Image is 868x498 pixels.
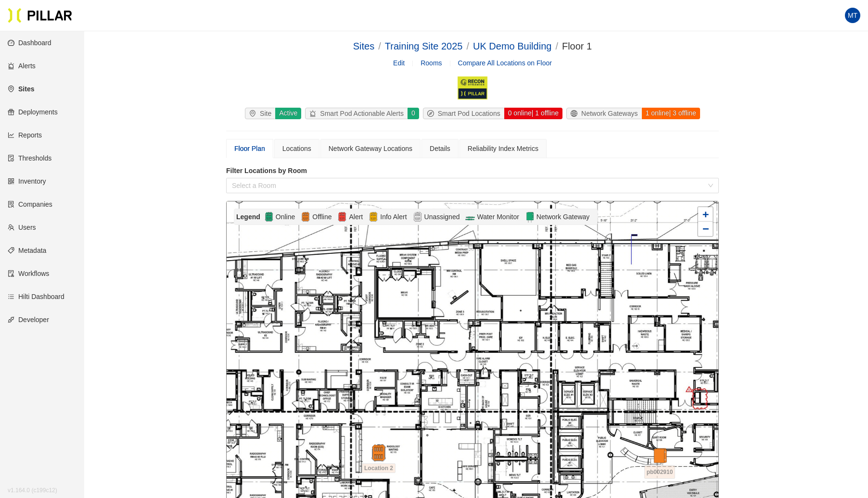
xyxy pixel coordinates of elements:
span: − [702,223,709,235]
span: Floor 1 [562,41,592,51]
span: / [378,41,381,51]
img: Network Gateway [525,211,535,223]
img: Unassigned [413,211,422,223]
span: Info Alert [378,212,408,222]
span: Water Monitor [475,212,521,222]
div: Network Gateway Locations [329,143,412,154]
a: environmentSites [8,85,34,93]
a: Edit [393,58,405,68]
div: 1 online | 3 offline [641,108,700,119]
span: Alert [347,212,365,222]
img: pod-offline.df94d192.svg [370,444,387,461]
img: Alert [369,211,378,223]
span: Offline [310,212,333,222]
span: / [555,41,558,51]
span: Unassigned [422,212,462,222]
a: alertSmart Pod Actionable Alerts0 [303,108,421,119]
div: Smart Pod Locations [423,108,504,119]
a: Rooms [421,59,442,67]
span: environment [249,110,260,117]
div: Floor Plan [234,143,265,154]
span: + [702,208,709,220]
span: compass [427,110,438,117]
a: solutionCompanies [8,200,52,208]
span: MT [848,8,857,23]
a: Zoom out [698,222,713,236]
a: Sites [353,41,374,51]
a: dashboardDashboard [8,39,51,47]
a: apiDeveloper [8,316,49,324]
a: Compare All Locations on Floor [458,59,552,67]
img: Alert [337,211,347,223]
img: Pillar Technologies [8,8,72,23]
div: 0 [407,108,419,119]
a: Zoom in [698,207,713,222]
div: Legend [236,212,264,222]
div: Network Gateways [567,108,641,119]
a: UK Demo Building [473,41,551,51]
img: Recon Pillar Construction [457,76,488,100]
a: Training Site 2025 [385,41,463,51]
div: Details [430,143,450,154]
a: tagMetadata [8,247,46,254]
span: Location 2 [362,463,396,473]
img: Offline [301,211,310,223]
div: pb002910 [643,448,677,454]
img: Flow-Monitor [465,211,475,223]
span: Online [274,212,297,222]
span: global [571,110,581,117]
div: Smart Pod Actionable Alerts [306,108,408,119]
a: giftDeployments [8,108,58,116]
span: Network Gateway [535,212,591,222]
img: gateway-offline.d96533cd.svg [651,448,668,465]
div: Locations [282,143,311,154]
a: exceptionThresholds [8,154,51,162]
span: alert [309,110,320,117]
a: teamUsers [8,224,36,231]
a: auditWorkflows [8,270,49,277]
a: qrcodeInventory [8,177,46,185]
a: barsHilti Dashboard [8,293,64,300]
div: Active [275,108,301,119]
span: / [466,41,469,51]
div: Site [245,108,275,119]
a: line-chartReports [8,131,42,139]
label: Filter Locations by Room [226,166,719,176]
a: alertAlerts [8,62,36,70]
div: Reliability Index Metrics [468,143,538,154]
div: Location 2 [362,444,396,461]
img: Online [264,211,274,223]
div: 0 online | 1 offline [504,108,562,119]
span: pb002910 [644,465,676,479]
